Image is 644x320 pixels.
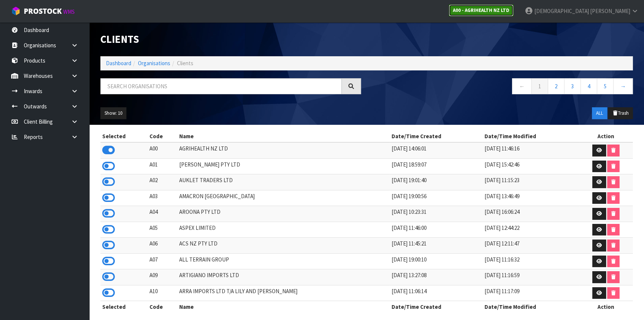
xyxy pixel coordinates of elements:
[608,107,633,119] button: Trash
[534,7,589,15] span: [DEMOGRAPHIC_DATA]
[390,222,483,238] td: [DATE] 11:46:00
[148,222,177,238] td: A05
[177,238,390,254] td: ACS NZ PTY LTD
[148,130,177,142] th: Code
[483,285,579,301] td: [DATE] 11:17:09
[579,301,633,313] th: Action
[100,78,342,94] input: Search organisations
[177,174,390,190] td: AUKLET TRADERS LTD
[148,301,177,313] th: Code
[177,60,193,67] span: Clients
[449,4,513,16] a: A00 - AGRIHEALTH NZ LTD
[24,6,62,16] span: ProStock
[177,142,390,158] td: AGRIHEALTH NZ LTD
[100,301,148,313] th: Selected
[390,174,483,190] td: [DATE] 19:01:40
[390,142,483,158] td: [DATE] 14:06:01
[483,142,579,158] td: [DATE] 11:46:16
[483,130,579,142] th: Date/Time Modified
[613,78,633,94] a: →
[592,107,607,119] button: ALL
[177,301,390,313] th: Name
[483,174,579,190] td: [DATE] 11:15:23
[177,253,390,269] td: ALL TERRAIN GROUP
[483,301,579,313] th: Date/Time Modified
[579,130,633,142] th: Action
[390,269,483,285] td: [DATE] 13:27:08
[483,238,579,254] td: [DATE] 12:11:47
[177,158,390,174] td: [PERSON_NAME] PTY LTD
[483,206,579,222] td: [DATE] 16:06:24
[148,142,177,158] td: A00
[100,130,148,142] th: Selected
[531,78,548,94] a: 1
[148,158,177,174] td: A01
[100,34,361,45] h1: Clients
[148,269,177,285] td: A09
[483,253,579,269] td: [DATE] 11:16:32
[390,130,483,142] th: Date/Time Created
[148,238,177,254] td: A06
[580,78,597,94] a: 4
[483,222,579,238] td: [DATE] 12:44:22
[390,253,483,269] td: [DATE] 19:00:10
[390,206,483,222] td: [DATE] 10:23:31
[390,301,483,313] th: Date/Time Created
[138,60,170,67] a: Organisations
[106,60,131,67] a: Dashboard
[548,78,564,94] a: 2
[597,78,614,94] a: 5
[390,190,483,206] td: [DATE] 19:00:56
[148,285,177,301] td: A10
[177,222,390,238] td: ASPEX LIMITED
[63,8,75,15] small: WMS
[177,206,390,222] td: AROONA PTY LTD
[177,190,390,206] td: AMACRON [GEOGRAPHIC_DATA]
[177,269,390,285] td: ARTIGIANO IMPORTS LTD
[390,238,483,254] td: [DATE] 11:45:21
[148,174,177,190] td: A02
[453,7,509,13] strong: A00 - AGRIHEALTH NZ LTD
[177,285,390,301] td: ARRA IMPORTS LTD T/A LILY AND [PERSON_NAME]
[390,285,483,301] td: [DATE] 11:06:14
[100,107,126,119] button: Show: 10
[390,158,483,174] td: [DATE] 18:59:07
[177,130,390,142] th: Name
[483,190,579,206] td: [DATE] 13:46:49
[590,7,630,15] span: [PERSON_NAME]
[483,269,579,285] td: [DATE] 11:16:59
[564,78,581,94] a: 3
[148,253,177,269] td: A07
[483,158,579,174] td: [DATE] 15:42:46
[148,190,177,206] td: A03
[148,206,177,222] td: A04
[11,6,20,16] img: cube-alt.png
[372,78,633,96] nav: Page navigation
[512,78,532,94] a: ←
